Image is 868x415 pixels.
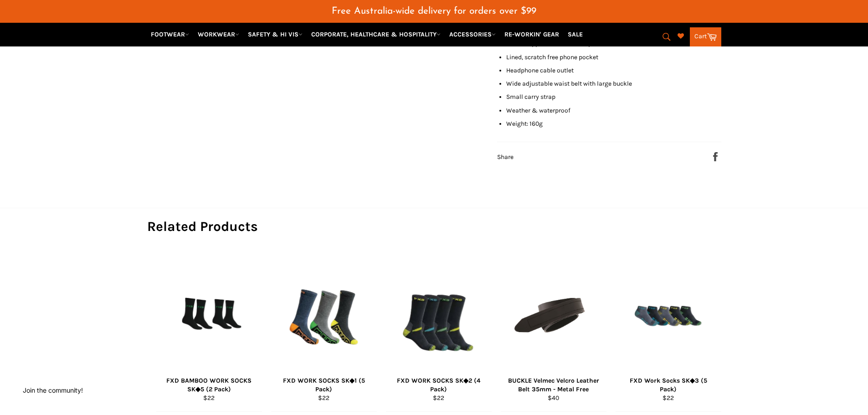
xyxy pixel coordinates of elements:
a: FXD Work Socks SK◆3 (5 Pack) - Workin' Gear FXD Work Socks SK◆3 (5 Pack) $22 [616,254,721,412]
div: $40 [506,394,601,402]
a: FXD WORK SOCKS SK◆2 (4 Pack) - Workin' Gear FXD WORK SOCKS SK◆2 (4 Pack) $22 [386,254,492,412]
a: ACCESSORIES [446,26,499,42]
div: $22 [621,394,715,402]
img: FXD Work Socks SK◆3 (5 Pack) - Workin' Gear [632,266,704,373]
span: Free Australia-wide delivery for orders over $99 [332,6,536,16]
li: Headphone cable outlet [506,66,721,75]
a: FXD WORK SOCKS SK◆1 (5 Pack) - Workin' Gear FXD WORK SOCKS SK◆1 (5 Pack) $22 [271,254,377,412]
a: FXD BAMBOO WORK SOCKS SK◆5 (2 Pack) - Workin' Gear FXD BAMBOO WORK SOCKS SK◆5 (2 Pack) $22 [156,254,262,412]
div: FXD WORK SOCKS SK◆2 (4 Pack) [391,376,486,394]
div: $22 [277,394,371,402]
a: WORKWEAR [194,26,243,42]
div: FXD BAMBOO WORK SOCKS SK◆5 (2 Pack) [162,376,256,394]
img: FXD WORK SOCKS SK◆1 (5 Pack) - Workin' Gear [288,266,360,373]
a: BUCKLE Velmec Velcro Leather Belt 35mm - Metal Free - Workin Gear BUCKLE Velmec Velcro Leather Be... [501,254,606,412]
div: FXD Work Socks SK◆3 (5 Pack) [621,376,715,394]
a: RE-WORKIN' GEAR [501,26,563,42]
div: $22 [391,394,486,402]
img: FXD BAMBOO WORK SOCKS SK◆5 (2 Pack) - Workin' Gear [173,266,245,373]
h2: Related Products [147,217,721,236]
img: FXD WORK SOCKS SK◆2 (4 Pack) - Workin' Gear [403,266,474,373]
img: BUCKLE Velmec Velcro Leather Belt 35mm - Metal Free - Workin Gear [512,294,595,345]
span: Share [497,153,514,161]
div: $22 [162,394,256,402]
button: Join the community! [23,386,83,394]
a: CORPORATE, HEALTHCARE & HOSPITALITY [308,26,444,42]
a: Cart [690,27,721,46]
li: Weather & waterproof [506,106,721,115]
div: BUCKLE Velmec Velcro Leather Belt 35mm - Metal Free [506,376,601,394]
li: Small carry strap [506,92,721,101]
a: SAFETY & HI VIS [244,26,306,42]
a: FOOTWEAR [147,26,193,42]
div: FXD WORK SOCKS SK◆1 (5 Pack) [277,376,371,394]
li: Wide adjustable waist belt with large buckle [506,79,721,88]
a: SALE [564,26,586,42]
li: Lined, scratch free phone pocket [506,53,721,61]
li: Weight: 160g [506,119,721,128]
